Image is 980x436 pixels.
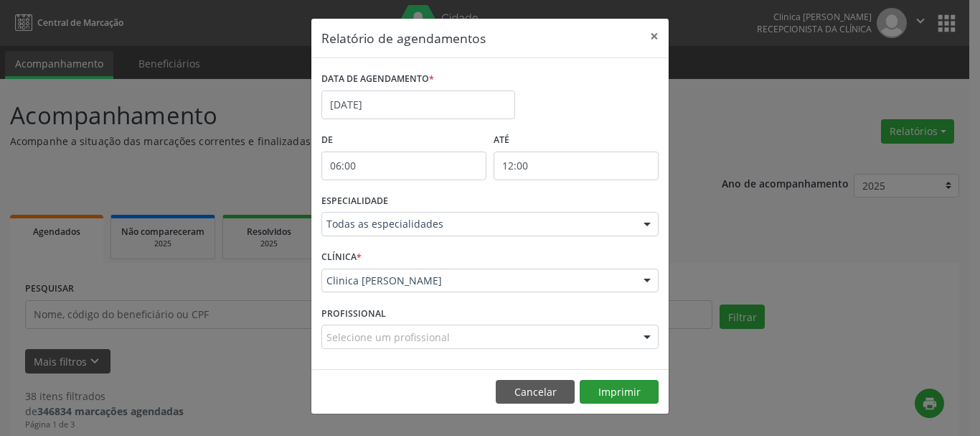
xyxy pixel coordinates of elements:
label: ATÉ [494,129,659,152]
input: Selecione o horário final [494,152,659,180]
button: Close [640,19,669,54]
label: ESPECIALIDADE [321,190,388,213]
span: Selecione um profissional [326,330,450,345]
label: De [321,129,486,152]
label: CLÍNICA [321,246,362,269]
input: Selecione uma data ou intervalo [321,91,515,119]
span: Todas as especialidades [326,217,629,231]
h5: Relatório de agendamentos [321,29,486,47]
button: Imprimir [580,380,659,404]
span: Clinica [PERSON_NAME] [326,274,629,288]
label: DATA DE AGENDAMENTO [321,68,434,91]
label: PROFISSIONAL [321,302,386,325]
input: Selecione o horário inicial [321,152,486,180]
button: Cancelar [496,380,575,404]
